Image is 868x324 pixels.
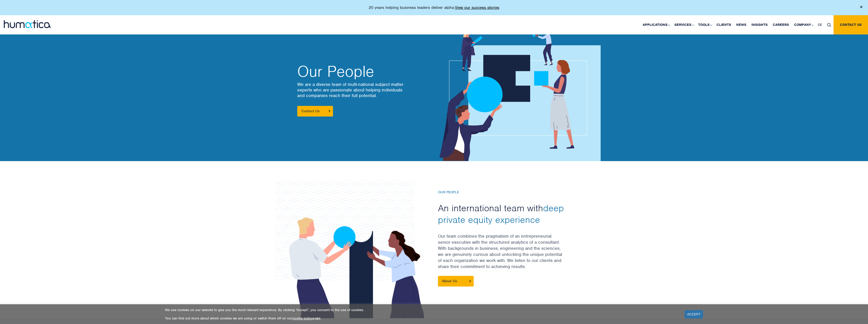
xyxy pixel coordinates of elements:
p: We use cookies on our website to give you the most relevant experience. By clicking “Accept”, you... [165,308,678,312]
a: Company [791,15,815,34]
img: About Us [469,280,471,282]
a: Tools [696,15,714,34]
p: 20 years helping business leaders deliver alpha. [369,5,499,10]
a: Careers [770,15,791,34]
a: Applications [640,15,672,34]
a: cookie policy [292,316,313,320]
span: deep private equity experience [438,202,564,225]
img: arrowicon [329,110,330,112]
a: Insights [749,15,770,34]
img: logo [4,20,51,28]
span: DE [818,23,822,27]
a: About Us [438,276,474,287]
p: Our team combines the pragmatism of an entrepreneurial senior executive with the structured analy... [438,233,575,276]
a: View our success stories [455,5,499,10]
h2: Our People [297,64,429,79]
p: You can find out more about which cookies we are using or switch them off on our page. [165,316,678,320]
img: search_icon [827,23,831,27]
a: Clients [714,15,734,34]
a: Contact us [834,15,868,34]
a: DE [815,15,825,34]
a: Contact Us [297,106,333,117]
p: We are a diverse team of multi-national subject matter experts who are passionate about helping i... [297,82,429,98]
a: Services [672,15,696,34]
h6: Our People [438,190,575,195]
a: News [734,15,749,34]
h2: An international team with [438,202,575,225]
img: about_banner1 [426,27,601,161]
a: ACCEPT [685,310,703,318]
